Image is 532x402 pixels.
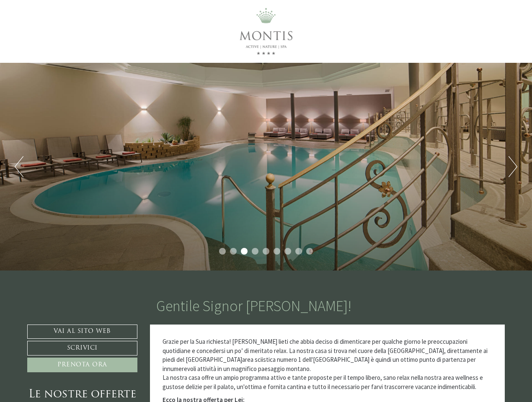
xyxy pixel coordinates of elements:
[6,22,115,46] div: Buon giorno, come possiamo aiutarla?
[15,156,23,177] button: Previous
[149,6,181,20] div: giovedì
[284,221,331,235] button: Invia
[156,298,351,314] h1: Gentile Signor [PERSON_NAME]!
[27,341,137,356] a: Scrivici
[13,24,111,30] div: Montis – Active Nature Spa
[509,156,517,177] button: Next
[13,39,111,44] small: 06:56
[163,337,493,391] p: Grazie per la Sua richiesta! [PERSON_NAME] lieti che abbia deciso di dimenticare per qualche gior...
[27,325,137,339] a: Vai al sito web
[27,358,137,372] a: Prenota ora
